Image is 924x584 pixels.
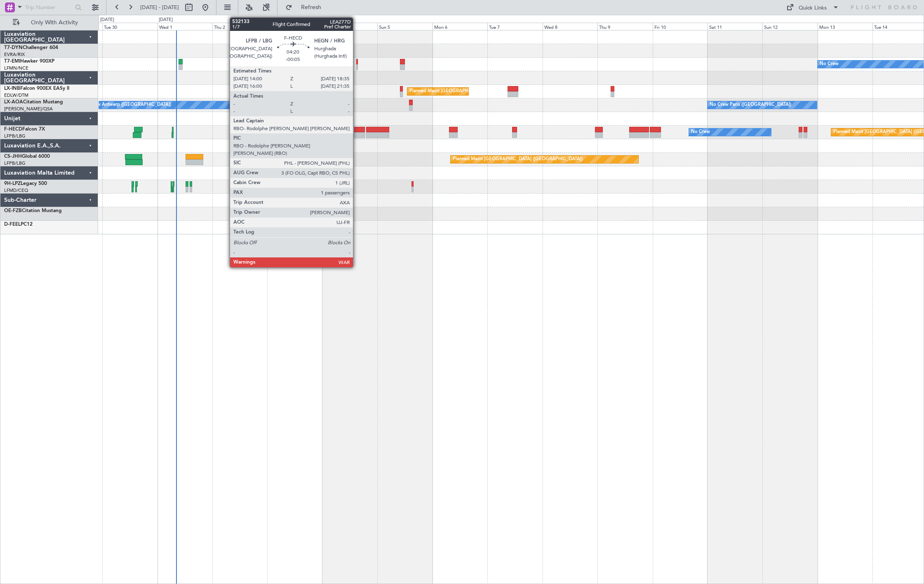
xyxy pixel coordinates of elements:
div: Mon 13 [818,23,872,30]
div: Sun 5 [377,23,432,30]
div: No Crew Paris ([GEOGRAPHIC_DATA]) [710,99,791,111]
span: CS-JHH [4,154,22,159]
div: No Crew [256,126,275,138]
a: CS-JHHGlobal 6000 [4,154,50,159]
div: Planned Maint [GEOGRAPHIC_DATA] ([GEOGRAPHIC_DATA]) [453,153,583,166]
a: T7-DYNChallenger 604 [4,45,58,50]
span: 9H-LPZ [4,181,21,186]
input: Trip Number [25,1,73,14]
span: T7-DYN [4,45,23,50]
span: Refresh [294,5,329,10]
a: LFMN/NCE [4,65,28,71]
div: No Crew Antwerp ([GEOGRAPHIC_DATA]) [82,99,171,111]
a: EVRA/RIX [4,51,25,58]
div: Planned Maint [GEOGRAPHIC_DATA] [257,85,336,98]
button: Refresh [282,1,331,14]
a: LX-INBFalcon 900EX EASy II [4,86,69,91]
div: Thu 9 [597,23,652,30]
span: LX-AOA [4,100,23,105]
div: [DATE] [100,16,114,23]
div: Fri 10 [653,23,708,30]
div: Fri 3 [267,23,322,30]
a: T7-EMIHawker 900XP [4,59,54,64]
a: LX-AOACitation Mustang [4,100,63,105]
div: Planned Maint [GEOGRAPHIC_DATA] ([GEOGRAPHIC_DATA]) [409,85,539,98]
div: Wed 8 [543,23,597,30]
a: [PERSON_NAME]/QSA [4,106,53,112]
a: LFPB/LBG [4,160,26,166]
div: Tue 7 [487,23,542,30]
span: T7-EMI [4,59,20,64]
div: Quick Links [799,4,827,12]
a: F-HECDFalcon 7X [4,127,45,132]
a: EDLW/DTM [4,92,28,98]
button: Quick Links [782,1,843,14]
span: OE-FZB [4,208,22,213]
button: Only With Activity [9,16,89,29]
div: Tue 30 [102,23,157,30]
div: Thu 2 [212,23,267,30]
span: F-HECD [4,127,22,132]
a: LFPB/LBG [4,133,26,139]
span: D-FEEL [4,222,21,227]
a: D-FEELPC12 [4,222,33,227]
div: Sat 11 [708,23,762,30]
a: OE-FZBCitation Mustang [4,208,62,213]
span: Only With Activity [21,20,87,26]
span: [DATE] - [DATE] [140,4,179,11]
div: No Crew [691,126,710,138]
div: [DATE] [159,16,173,23]
span: LX-INB [4,86,20,91]
div: Sun 12 [762,23,817,30]
div: Wed 1 [158,23,212,30]
div: Sat 4 [322,23,377,30]
div: No Crew [820,58,839,70]
div: Mon 6 [433,23,487,30]
a: 9H-LPZLegacy 500 [4,181,47,186]
a: LFMD/CEQ [4,187,28,194]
